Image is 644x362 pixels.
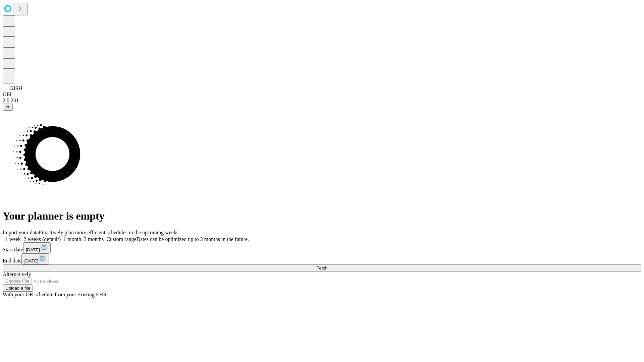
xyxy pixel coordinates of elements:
div: Start date [3,242,641,253]
div: 2.0.241 [3,98,641,104]
span: Custom range [106,236,136,242]
span: GJSH [9,85,22,91]
span: [DATE] [26,247,40,252]
button: Fetch [3,264,641,271]
span: Dates can be optimized up to 3 months in the future. [137,236,249,242]
span: 1 month [63,236,81,242]
span: 3 months [84,236,104,242]
button: @ [3,104,13,111]
span: [DATE] [24,258,38,263]
div: GEI [3,92,641,98]
span: With your OR schedule from your existing EHR [3,292,107,297]
span: Fetch [316,265,327,270]
span: Alternatively [3,271,31,277]
button: Upload a file [3,285,33,292]
span: 1 week [5,236,21,242]
span: Import your data [3,230,39,235]
span: 2 weeks (default) [23,236,61,242]
span: @ [5,105,10,110]
h1: Your planner is empty [3,210,641,222]
span: Proactively plan more efficient schedules in the upcoming weeks. [39,230,180,235]
div: End date [3,253,641,264]
button: [DATE] [21,253,49,264]
button: [DATE] [23,242,51,253]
